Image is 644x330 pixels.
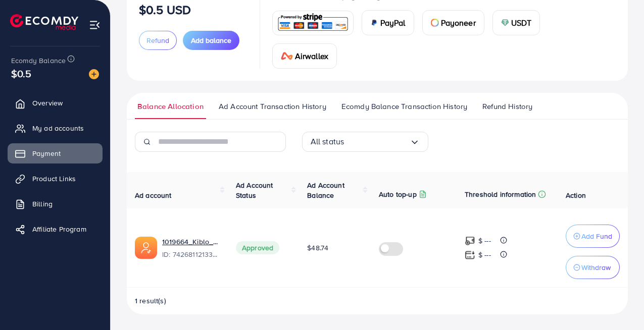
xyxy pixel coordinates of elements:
img: image [89,69,99,79]
span: $48.74 [307,243,328,253]
a: cardAirwallex [272,43,337,69]
input: Search for option [344,134,409,149]
img: card [276,12,350,34]
div: <span class='underline'>1019664_Kiblo_1729189253964</span></br>7426811213365149697 [162,237,220,260]
img: top-up amount [465,236,475,246]
img: logo [10,14,78,30]
span: ID: 7426811213365149697 [162,249,220,259]
a: Affiliate Program [8,219,103,239]
span: Refund History [482,101,532,112]
span: Refund [146,35,169,45]
img: ic-ads-acc.e4c84228.svg [135,237,157,259]
a: cardPayPal [362,10,414,35]
a: Overview [8,93,103,113]
span: All status [311,134,344,149]
span: $0.5 [11,66,32,81]
a: Product Links [8,169,103,189]
img: card [370,19,378,27]
div: Search for option [302,132,428,152]
a: cardPayoneer [422,10,484,35]
span: Ad Account Balance [307,180,344,200]
p: Add Fund [581,230,612,242]
span: Airwallex [295,50,328,62]
a: card [272,11,354,35]
span: Ecomdy Balance Transaction History [341,101,467,112]
p: $0.5 USD [139,4,191,16]
span: Approved [236,241,279,254]
img: card [281,52,293,60]
span: Ad Account Status [236,180,273,200]
p: Threshold information [465,188,536,200]
span: Balance Allocation [137,101,204,112]
span: USDT [511,17,532,29]
span: Ad Account Transaction History [219,101,326,112]
p: $ --- [478,249,491,261]
span: Add balance [191,35,231,45]
a: cardUSDT [492,10,540,35]
a: Payment [8,143,103,163]
p: Auto top-up [379,188,417,200]
span: Affiliate Program [32,224,86,234]
p: Withdraw [581,261,611,273]
a: My ad accounts [8,118,103,138]
button: Add Fund [566,225,620,248]
img: card [501,19,509,27]
span: Payoneer [441,17,476,29]
button: Withdraw [566,256,620,279]
span: My ad accounts [32,123,84,133]
span: Overview [32,98,63,108]
button: Add balance [183,31,239,50]
span: PayPal [380,17,406,29]
span: Ecomdy Balance [11,56,66,66]
a: 1019664_Kiblo_1729189253964 [162,237,220,247]
button: Refund [139,31,177,50]
span: Ad account [135,190,172,200]
img: card [431,19,439,27]
a: Billing [8,194,103,214]
img: top-up amount [465,250,475,260]
span: 1 result(s) [135,296,166,306]
p: $ --- [478,235,491,247]
span: Product Links [32,174,76,184]
span: Payment [32,148,61,158]
span: Billing [32,199,53,209]
span: Action [566,190,586,200]
iframe: Chat [601,285,636,322]
img: menu [89,19,101,31]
